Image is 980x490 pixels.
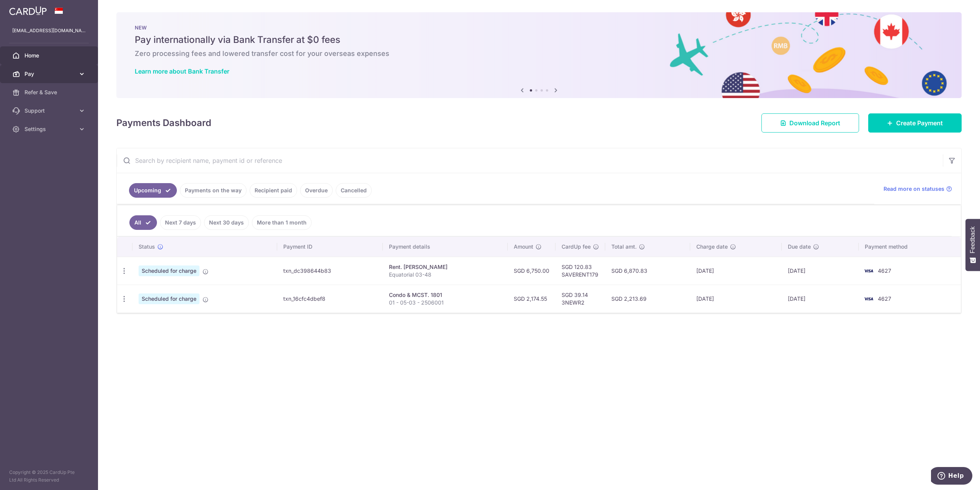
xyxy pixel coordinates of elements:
a: Download Report [761,113,859,133]
a: Overdue [300,183,333,198]
th: Payment ID [277,237,383,257]
td: SGD 2,174.55 [508,285,555,313]
span: Settings [24,125,75,133]
span: CardUp fee [562,243,591,251]
span: Charge date [696,243,728,251]
span: Pay [24,70,75,78]
span: Read more on statuses [884,185,944,193]
span: Status [139,243,155,251]
td: [DATE] [690,257,782,285]
td: SGD 120.83 SAVERENT179 [555,257,605,285]
a: Next 7 days [160,215,201,230]
span: Amount [514,243,533,251]
p: NEW [135,25,943,31]
img: Bank Card [861,266,876,275]
th: Payment details [383,237,507,257]
td: txn_dc398644b83 [277,257,383,285]
p: Equatorial 03-48 [389,271,501,279]
a: Recipient paid [250,183,297,198]
a: Cancelled [336,183,372,198]
p: [EMAIL_ADDRESS][DOMAIN_NAME] [12,27,86,34]
span: 4627 [878,295,891,302]
td: txn_16cfc4dbef8 [277,285,383,313]
span: Home [24,52,75,59]
a: Next 30 days [204,215,249,230]
button: Feedback - Show survey [965,219,980,271]
span: 4627 [878,267,891,274]
a: All [129,215,157,230]
span: Due date [788,243,811,251]
td: SGD 39.14 3NEWR2 [555,285,605,313]
h4: Payments Dashboard [116,116,211,130]
iframe: Opens a widget where you can find more information [931,467,972,486]
p: 01 - 05-03 - 2506001 [389,299,501,306]
span: Feedback [969,226,976,253]
img: Bank transfer banner [116,12,962,98]
a: Payments on the way [180,183,247,198]
img: CardUp [9,6,47,15]
span: Scheduled for charge [139,293,199,304]
h5: Pay internationally via Bank Transfer at $0 fees [135,34,943,46]
a: Learn more about Bank Transfer [135,67,229,75]
a: Upcoming [129,183,177,198]
td: [DATE] [690,285,782,313]
span: Create Payment [896,118,943,128]
td: SGD 6,870.83 [605,257,690,285]
h6: Zero processing fees and lowered transfer cost for your overseas expenses [135,49,943,58]
span: Refer & Save [24,88,75,96]
span: Total amt. [611,243,637,251]
div: Rent. [PERSON_NAME] [389,263,501,271]
td: SGD 2,213.69 [605,285,690,313]
input: Search by recipient name, payment id or reference [117,148,943,173]
div: Condo & MCST. 1801 [389,291,501,299]
a: Create Payment [868,113,962,133]
td: [DATE] [782,285,859,313]
span: Scheduled for charge [139,265,199,276]
span: Download Report [789,118,840,128]
td: [DATE] [782,257,859,285]
span: Support [24,107,75,115]
img: Bank Card [861,294,876,303]
th: Payment method [859,237,961,257]
td: SGD 6,750.00 [508,257,555,285]
a: Read more on statuses [884,185,952,193]
a: More than 1 month [252,215,312,230]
